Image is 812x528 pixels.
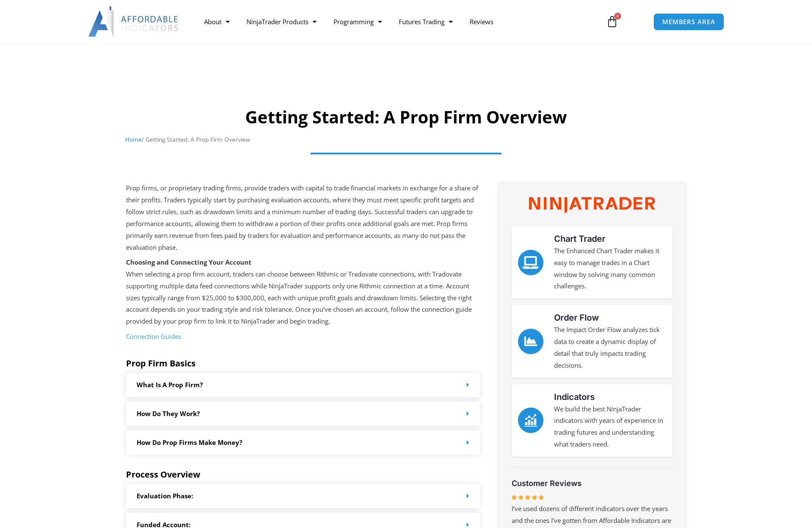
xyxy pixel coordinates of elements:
[554,403,666,450] p: We build the best NinjaTrader indicators with years of experience in trading futures and understa...
[137,438,242,447] a: How do Prop Firms make money?
[196,12,238,31] a: About
[126,373,480,397] div: What is a prop firm?
[126,182,480,253] p: Prop firms, or proprietary trading firms, provide traders with capital to trade financial markets...
[196,12,596,31] nav: Menu
[512,478,673,488] h3: Customer Reviews
[125,135,142,143] a: Home
[554,392,595,402] a: Indicators
[554,234,605,244] a: Chart Trader
[125,134,687,145] nav: Breadcrumb
[554,313,599,323] a: Order Flow
[137,409,200,418] a: How Do they work?
[126,402,480,426] div: How Do they work?
[518,329,543,354] a: Order Flow
[126,469,480,480] h5: Process Overview
[390,12,461,31] a: Futures Trading
[88,6,179,37] img: LogoAI | Affordable Indicators – NinjaTrader
[518,250,543,275] a: Chart Trader
[126,358,480,369] h5: Prop Firm Basics
[126,332,181,341] a: Connection Guides
[238,12,325,31] a: NinjaTrader Products
[518,408,543,433] a: Indicators
[125,105,687,129] h1: Getting Started: A Prop Firm Overview
[529,197,655,213] img: NinjaTrader Wordmark color RGB | Affordable Indicators – NinjaTrader
[126,430,480,455] div: How do Prop Firms make money?
[126,258,252,266] strong: Choosing and Connecting Your Account
[137,380,203,389] a: What is a prop firm?
[126,257,480,327] p: When selecting a prop firm account, traders can choose between Rithmic or Tradovate connections, ...
[554,245,666,292] p: The Enhanced Chart Trader makes it easy to manage trades in a Chart window by solving many common...
[614,13,621,20] span: 0
[594,9,631,34] a: 0
[461,12,502,31] a: Reviews
[662,19,715,25] span: MEMBERS AREA
[325,12,390,31] a: Programming
[653,13,724,31] a: MEMBERS AREA
[137,492,193,500] a: Evaluation Phase:
[554,324,666,371] p: The Impact Order Flow analyzes tick data to create a dynamic display of detail that truly impacts...
[126,484,480,508] div: Evaluation Phase:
